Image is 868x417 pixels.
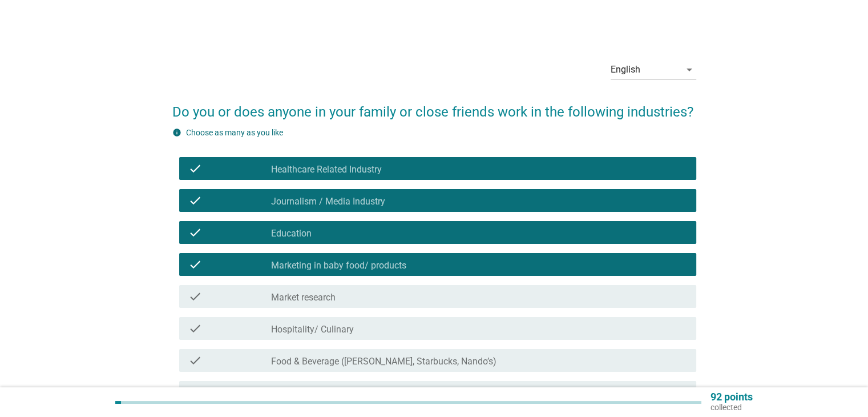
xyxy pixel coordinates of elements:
[172,90,696,122] h2: Do you or does anyone in your family or close friends work in the following industries?
[683,63,696,77] i: arrow_drop_down
[271,164,382,175] label: Healthcare Related Industry
[188,322,202,335] i: check
[188,194,202,207] i: check
[271,228,312,239] label: Education
[188,386,202,399] i: check
[188,162,202,175] i: check
[271,260,406,271] label: Marketing in baby food/ products
[611,65,640,75] div: English
[188,258,202,271] i: check
[710,392,753,402] p: 92 points
[172,128,181,137] i: info
[710,402,753,412] p: collected
[188,354,202,367] i: check
[271,196,385,207] label: Journalism / Media Industry
[188,226,202,239] i: check
[186,128,283,137] label: Choose as many as you like
[188,290,202,303] i: check
[271,324,354,335] label: Hospitality/ Culinary
[271,292,336,303] label: Market research
[271,356,496,367] label: Food & Beverage ([PERSON_NAME], Starbucks, Nando’s)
